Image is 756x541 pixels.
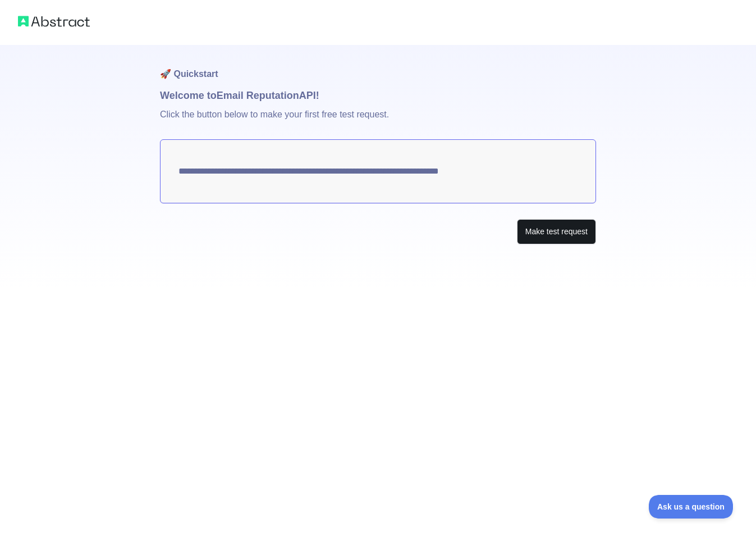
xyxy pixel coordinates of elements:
[160,88,596,103] h1: Welcome to Email Reputation API!
[18,13,90,29] img: Abstract logo
[649,495,734,519] iframe: Toggle Customer Support
[517,219,596,244] button: Make test request
[160,103,596,139] p: Click the button below to make your first free test request.
[160,45,596,88] h1: 🚀 Quickstart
